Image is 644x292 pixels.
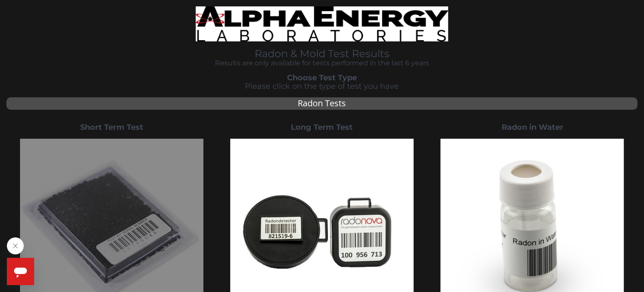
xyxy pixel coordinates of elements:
h1: Radon & Mold Test Results [196,48,448,59]
strong: Short Term Test [80,123,143,132]
img: TightCrop.jpg [196,6,448,41]
span: Help [5,6,19,13]
iframe: Close message [7,237,24,254]
iframe: Button to launch messaging window [7,258,34,285]
span: Please click on the type of test you have [245,82,399,91]
strong: Long Term Test [291,123,353,132]
strong: Radon in Water [502,123,563,132]
h4: Results are only available for tests performed in the last 6 years [196,59,448,67]
div: Radon Tests [6,97,638,110]
strong: Choose Test Type [287,73,357,82]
